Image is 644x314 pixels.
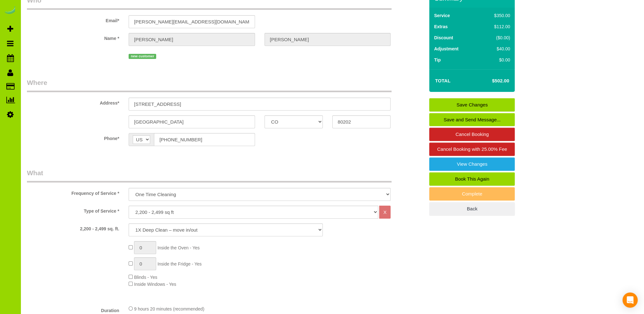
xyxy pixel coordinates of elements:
a: Cancel Booking [429,128,515,141]
label: 2,200 - 2,499 sq. ft. [22,223,124,232]
a: Book This Again [429,172,515,186]
input: Email* [129,15,255,28]
label: Duration [22,305,124,314]
label: Tip [434,57,441,63]
span: Inside Windows - Yes [134,282,176,287]
label: Email* [22,15,124,24]
span: Inside the Oven - Yes [157,245,200,250]
label: Service [434,12,450,19]
strong: Total [435,78,450,83]
label: Frequency of Service * [22,188,124,196]
legend: Where [27,78,392,92]
span: new customer [129,54,156,59]
div: $0.00 [481,57,510,63]
label: Type of Service * [22,206,124,214]
span: Cancel Booking with 25.00% Fee [437,146,507,152]
label: Name * [22,33,124,42]
a: Save and Send Message... [429,113,515,126]
input: Phone* [154,133,255,146]
a: Cancel Booking with 25.00% Fee [429,143,515,156]
span: 9 hours 20 minutes (recommended) [134,306,204,311]
div: $40.00 [481,46,510,52]
div: $112.00 [481,23,510,30]
label: Discount [434,35,453,41]
a: View Changes [429,157,515,171]
label: Phone* [22,133,124,142]
input: City* [129,115,255,128]
legend: What [27,168,392,183]
img: Automaid Logo [4,6,16,15]
label: Address* [22,98,124,106]
span: Inside the Fridge - Yes [157,261,201,266]
input: First Name* [129,33,255,46]
input: Last Name* [265,33,391,46]
div: $350.00 [481,12,510,19]
input: Zip Code* [332,115,391,128]
label: Adjustment [434,46,458,52]
div: ($0.00) [481,35,510,41]
h4: $502.00 [473,78,509,84]
span: Blinds - Yes [134,275,157,280]
a: Back [429,202,515,215]
label: Extras [434,23,448,30]
a: Save Changes [429,98,515,112]
div: Open Intercom Messenger [622,292,638,308]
